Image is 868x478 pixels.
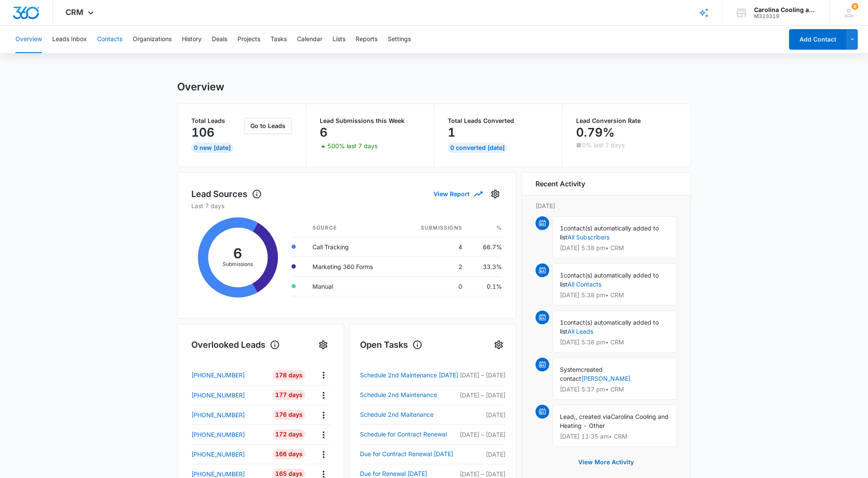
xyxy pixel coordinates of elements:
p: [PHONE_NUMBER] [191,450,245,459]
p: Lead Conversion Rate [576,118,677,124]
th: Submissions [399,219,469,237]
div: 0 New [DATE] [191,143,233,153]
span: CRM [65,8,83,17]
p: [DATE] 5:38 pm • CRM [560,292,669,298]
p: 500% last 7 days [327,143,378,149]
p: Total Leads Converted [448,118,548,124]
div: 0 Converted [DATE] [448,143,507,153]
p: [PHONE_NUMBER] [191,370,245,379]
span: , created via [576,413,611,420]
td: 33.3% [469,257,502,276]
a: All Leads [568,328,593,335]
button: Deals [212,26,227,53]
a: All Contacts [568,281,601,288]
a: [PHONE_NUMBER] [191,450,266,459]
span: contact(s) automatically added to list [560,319,659,335]
h1: Lead Sources [191,188,262,200]
a: [PHONE_NUMBER] [191,410,266,419]
button: Leads Inbox [52,26,87,53]
div: account name [754,6,817,13]
button: History [182,26,202,53]
a: All Subscribers [568,233,609,241]
a: [PHONE_NUMBER] [191,370,266,379]
button: Tasks [271,26,287,53]
p: 6 [320,125,327,139]
span: 1 [560,224,564,232]
td: 2 [399,257,469,276]
td: 0.1% [469,276,502,296]
p: [DATE] – [DATE] [460,391,505,400]
td: 4 [399,237,469,257]
a: Go to Leads [244,122,292,129]
button: Contacts [97,26,122,53]
div: 166 Days [273,449,305,459]
button: Organizations [133,26,172,53]
p: [DATE] [460,410,505,419]
h1: Open Tasks [360,338,422,351]
button: Actions [317,388,330,402]
a: Schedule 2nd Maintenance [360,390,460,400]
p: [DATE] 11:35 am • CRM [560,433,669,439]
span: System [560,366,581,373]
button: Calendar [297,26,322,53]
div: account id [754,13,817,19]
span: contact(s) automatically added to list [560,224,659,241]
p: [DATE] [535,201,677,210]
h1: Overview [177,81,224,93]
p: [DATE] [460,450,505,459]
a: [PERSON_NAME] [581,375,630,382]
span: 1 [560,319,564,326]
a: Schedule 2nd Maitenance [360,409,460,420]
p: 106 [191,125,214,139]
div: 178 Days [273,370,305,380]
button: Reports [356,26,378,53]
p: [PHONE_NUMBER] [191,391,245,400]
a: Due for Contract Renewal [DATE] [360,449,460,459]
button: Settings [488,187,502,201]
div: notifications count [851,3,858,10]
th: % [469,219,502,237]
button: Overview [15,26,42,53]
p: [DATE] – [DATE] [460,370,505,379]
p: Last 7 days [191,201,502,210]
p: [DATE] – [DATE] [460,430,505,439]
p: 0% last 7 days [582,142,624,148]
h6: Recent Activity [535,179,585,189]
button: Go to Leads [244,118,292,134]
td: 0 [399,276,469,296]
p: [PHONE_NUMBER] [191,430,245,439]
p: 1 [448,125,455,139]
td: Call Tracking [306,237,399,257]
span: Carolina Cooling and Heating - Other [560,413,669,429]
button: Actions [317,448,330,461]
td: Marketing 360 Forms [306,257,399,276]
p: Lead Submissions this Week [320,118,420,124]
span: 9 [851,3,858,10]
a: [PHONE_NUMBER] [191,391,266,400]
span: Lead, [560,413,576,420]
button: Lists [333,26,345,53]
p: [PHONE_NUMBER] [191,410,245,419]
p: [DATE] 5:38 pm • CRM [560,339,669,345]
button: Actions [317,408,330,421]
p: [DATE] 5:38 pm • CRM [560,245,669,251]
th: Source [306,219,399,237]
p: Total Leads [191,118,242,124]
td: Manual [306,276,399,296]
span: 1 [560,272,564,279]
button: View More Activity [570,452,642,472]
span: created contact [560,366,603,382]
button: Projects [238,26,260,53]
button: View Report [434,186,482,201]
div: 176 Days [273,409,305,420]
button: Add Contact [789,29,847,50]
a: Schedule 2nd Maintenance [DATE] [360,370,460,380]
a: [PHONE_NUMBER] [191,430,266,439]
div: 177 Days [273,390,305,400]
p: [DATE] 5:37 pm • CRM [560,386,669,392]
div: 172 Days [273,429,305,439]
button: Actions [317,368,330,382]
button: Settings [316,338,330,352]
a: Schedule for Contract Renewal [360,429,460,439]
td: 66.7% [469,237,502,257]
